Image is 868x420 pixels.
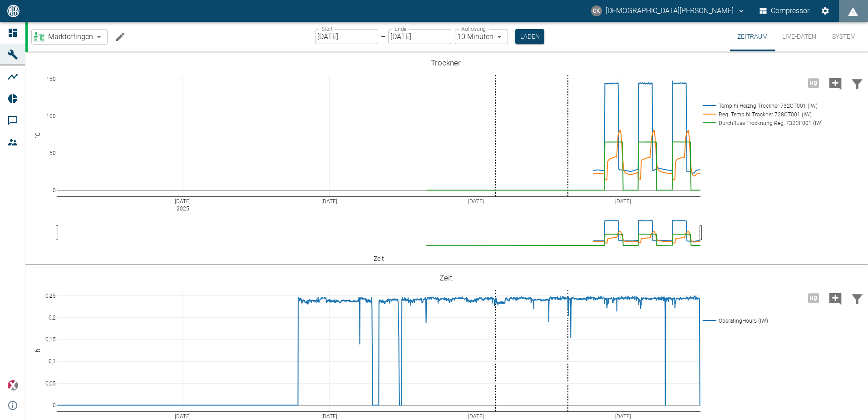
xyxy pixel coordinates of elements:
[775,22,824,51] button: Live-Daten
[817,3,833,19] button: Einstellungen
[758,3,812,19] button: Compressor
[395,25,406,33] label: Ende
[455,29,508,44] div: 10 Minuten
[824,22,864,51] button: System
[111,28,129,46] button: Machine bearbeiten
[34,31,93,42] a: Marktoffingen
[803,293,824,302] span: Hohe Auflösung nur für Zeiträume von <3 Tagen verfügbar
[590,3,747,19] button: christian.kraft@arcanum-energy.de
[824,286,846,310] button: Kommentar hinzufügen
[6,5,20,17] img: logo
[846,286,868,310] button: Daten filtern
[461,25,486,33] label: Auflösung
[7,380,18,391] img: Xplore Logo
[321,25,333,33] label: Start
[591,5,602,16] div: CK
[48,31,93,42] span: Marktoffingen
[730,22,775,51] button: Zeitraum
[824,71,846,95] button: Kommentar hinzufügen
[388,29,451,44] input: DD.MM.YYYY
[515,29,544,44] button: Laden
[315,29,378,44] input: DD.MM.YYYY
[381,31,385,42] p: –
[846,71,868,95] button: Daten filtern
[803,78,824,87] span: Hohe Auflösung nur für Zeiträume von <3 Tagen verfügbar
